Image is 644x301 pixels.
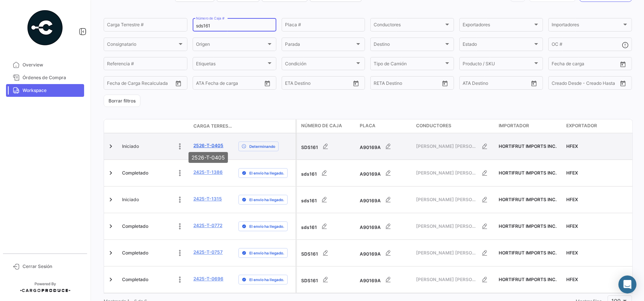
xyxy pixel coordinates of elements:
span: HORTIFRUT IMPORTS INC. [499,143,557,149]
input: ATA Hasta [491,81,522,87]
span: Producto / SKU [463,62,533,68]
span: Etiquetas [196,62,266,68]
span: Estado [463,43,533,48]
span: Conductores [416,122,451,129]
input: Hasta [304,81,335,87]
span: HORTIFRUT IMPORTS INC. [499,223,557,229]
span: Completado [122,276,148,283]
span: Destino [374,43,444,48]
div: sds161 [301,192,354,207]
span: HORTIFRUT IMPORTS INC. [499,277,557,282]
span: Determinando [249,143,275,149]
span: Importadores [552,23,622,29]
a: Expand/Collapse Row [107,196,115,203]
span: HFEX [566,250,578,256]
input: Hasta [392,81,424,87]
div: sds161 [301,219,354,234]
span: HFEX [566,223,578,229]
span: HFEX [566,197,578,202]
span: El envío ha llegado. [249,170,284,176]
div: A90169A [360,166,410,181]
span: Exportador [566,122,597,129]
span: HFEX [566,170,578,176]
a: Expand/Collapse Row [107,249,115,257]
img: powered-by.png [26,9,64,47]
span: Completado [122,223,148,230]
span: Completado [122,170,148,176]
a: Workspace [6,84,84,97]
span: Placa [360,122,376,129]
input: Creado Hasta [586,81,617,87]
button: Borrar filtros [104,95,140,107]
datatable-header-cell: Carga Terrestre # [190,120,235,132]
input: ATA Desde [463,81,486,87]
button: Open calendar [439,78,451,89]
span: Importador [499,122,529,129]
span: Conductores [374,23,444,29]
datatable-header-cell: Número de Caja [297,119,357,133]
div: A90169A [360,219,410,234]
span: El envío ha llegado. [249,197,284,203]
span: [PERSON_NAME] [PERSON_NAME] [416,143,477,150]
a: Expand/Collapse Row [107,276,115,283]
a: 2526-T-0405 [193,142,223,149]
div: A90169A [360,272,410,287]
span: Tipo de Camión [374,62,444,68]
span: Consignatario [107,43,177,48]
datatable-header-cell: Delay Status [235,123,296,129]
span: HFEX [566,277,578,282]
span: [PERSON_NAME] [PERSON_NAME] [416,250,477,256]
span: Órdenes de Compra [23,74,81,81]
div: A90169A [360,245,410,260]
button: Open calendar [617,59,629,70]
button: Open calendar [350,78,362,89]
span: [PERSON_NAME] [PERSON_NAME] [416,223,477,230]
span: [PERSON_NAME] [PERSON_NAME] [416,196,477,203]
div: Abrir Intercom Messenger [618,275,636,293]
span: Completado [122,250,148,256]
a: Overview [6,59,84,71]
a: 2425-T-0772 [193,222,222,229]
span: HORTIFRUT IMPORTS INC. [499,250,557,256]
datatable-header-cell: Estado [119,123,190,129]
div: SDS161 [301,245,354,260]
datatable-header-cell: Placa [357,119,413,133]
span: Exportadores [463,23,533,29]
datatable-header-cell: Conductores [413,119,496,133]
input: ATA Hasta [224,81,255,87]
input: Desde [107,81,121,87]
div: A90169A [360,192,410,207]
a: 2425-T-0696 [193,275,223,282]
input: ATA Desde [196,81,219,87]
span: Workspace [23,87,81,94]
span: El envío ha llegado. [249,250,284,256]
span: HFEX [566,143,578,149]
button: Open calendar [173,78,184,89]
span: Origen [196,43,266,48]
div: SDS161 [301,139,354,154]
datatable-header-cell: Importador [496,119,563,133]
button: Open calendar [617,78,629,89]
input: Desde [552,62,565,68]
span: HORTIFRUT IMPORTS INC. [499,197,557,202]
a: Expand/Collapse Row [107,169,115,177]
a: 2425-T-0757 [193,249,223,256]
span: Cerrar Sesión [23,263,81,270]
a: Expand/Collapse Row [107,143,115,150]
span: Iniciado [122,143,139,150]
div: 2526-T-0405 [189,152,228,163]
button: Open calendar [262,78,273,89]
span: HORTIFRUT IMPORTS INC. [499,170,557,176]
div: A90169A [360,139,410,154]
span: Parada [285,43,355,48]
div: SDS161 [301,272,354,287]
span: El envío ha llegado. [249,223,284,229]
input: Desde [374,81,387,87]
button: Open calendar [528,78,540,89]
a: 2425-T-1386 [193,169,223,176]
a: Expand/Collapse Row [107,223,115,230]
input: Creado Desde [552,81,581,87]
span: Carga Terrestre # [193,123,232,129]
div: sds161 [301,166,354,181]
span: Iniciado [122,196,139,203]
